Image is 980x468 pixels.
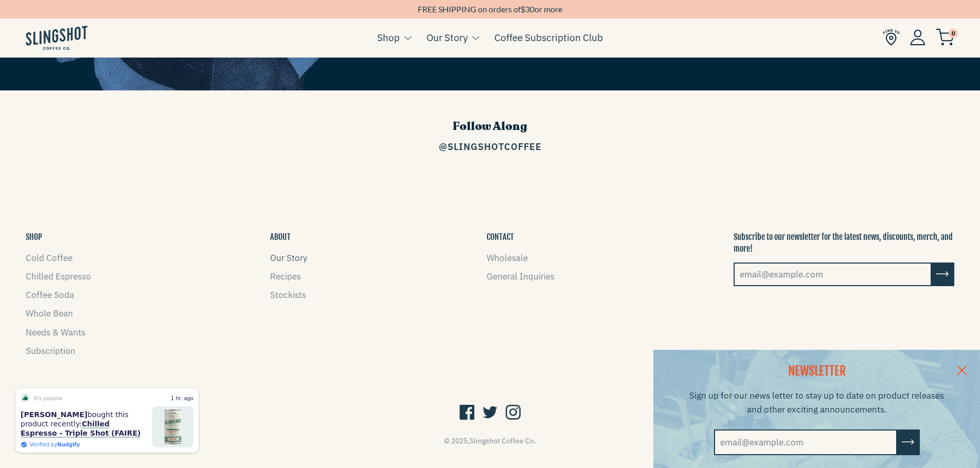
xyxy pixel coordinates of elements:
[426,30,468,45] a: Our Story
[270,289,306,301] a: Stockists
[487,271,555,282] a: General Inquiries
[949,29,958,38] span: 0
[936,29,954,46] img: cart
[270,271,301,282] a: Recipes
[688,389,946,417] p: Sign up for our news letter to stay up to date on product releases and other exciting announcements.
[26,327,85,338] a: Needs & Wants
[734,231,954,254] p: Subscribe to our newsletter for the latest news, discounts, merch, and more!
[270,252,307,264] a: Our Story
[936,31,954,44] a: 0
[26,308,73,319] a: Whole Bean
[487,231,514,242] button: CONTACT
[883,29,900,46] img: Find Us
[270,231,291,242] button: ABOUT
[525,4,534,14] span: 30
[26,289,74,301] a: Coffee Soda
[688,363,946,380] h2: NEWSLETTER
[453,119,527,134] span: Follow Along
[377,30,400,45] a: Shop
[714,429,897,455] input: email@example.com
[26,231,42,242] button: SHOP
[734,263,932,286] input: email@example.com
[494,30,603,45] a: Coffee Subscription Club
[910,29,925,45] img: Account
[26,345,76,357] a: Subscription
[439,141,542,153] a: @SlingshotCoffee
[521,4,525,14] span: $
[26,271,91,282] a: Chilled Espresso
[26,252,73,264] a: Cold Coffee
[487,252,528,264] a: Wholesale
